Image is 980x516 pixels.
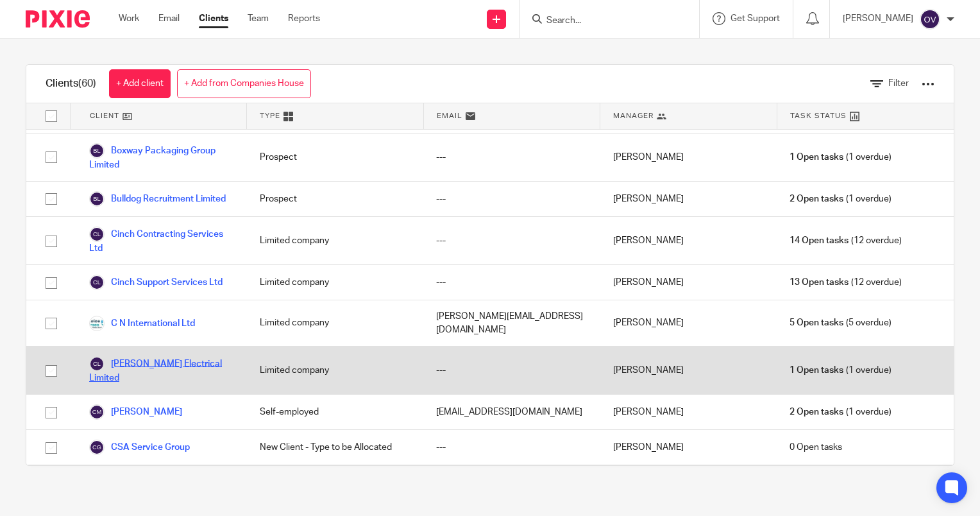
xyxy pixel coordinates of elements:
[790,151,843,164] span: 1 Open tasks
[158,12,180,25] a: Email
[790,193,843,205] span: 2 Open tasks
[790,110,847,121] span: Task Status
[600,133,777,181] div: [PERSON_NAME]
[423,182,600,216] div: ---
[247,430,424,465] div: New Client - Type to be Allocated
[600,395,777,429] div: [PERSON_NAME]
[600,300,777,346] div: [PERSON_NAME]
[790,151,891,164] span: (1 overdue)
[247,133,424,181] div: Prospect
[843,12,913,25] p: [PERSON_NAME]
[119,12,139,25] a: Work
[39,104,63,128] input: Select all
[790,364,891,377] span: (1 overdue)
[89,316,195,331] a: C N International Ltd
[790,193,891,205] span: (1 overdue)
[199,12,228,25] a: Clients
[89,227,105,242] img: svg%3E
[248,12,269,25] a: Team
[790,406,843,418] span: 2 Open tasks
[90,110,119,121] span: Client
[600,347,777,394] div: [PERSON_NAME]
[790,406,891,418] span: (1 overdue)
[89,404,105,420] img: svg%3E
[920,9,940,30] img: svg%3E
[888,79,909,88] span: Filter
[545,15,661,27] input: Search
[89,275,223,290] a: Cinch Support Services Ltd
[89,356,105,372] img: svg%3E
[247,347,424,394] div: Limited company
[26,10,90,28] img: Pixie
[89,191,105,207] img: svg%3E
[109,69,171,98] a: + Add client
[247,395,424,429] div: Self-employed
[790,234,901,247] span: (12 overdue)
[89,356,234,384] a: [PERSON_NAME] Electrical Limited
[247,300,424,346] div: Limited company
[89,191,226,207] a: Bulldog Recruitment Limited
[177,69,311,98] a: + Add from Companies House
[423,300,600,346] div: [PERSON_NAME][EMAIL_ADDRESS][DOMAIN_NAME]
[437,110,462,121] span: Email
[423,347,600,394] div: ---
[89,227,234,255] a: Cinch Contracting Services Ltd
[46,77,96,90] h1: Clients
[600,430,777,465] div: [PERSON_NAME]
[247,217,424,264] div: Limited company
[731,14,780,23] span: Get Support
[600,217,777,264] div: [PERSON_NAME]
[89,143,105,159] img: svg%3E
[600,265,777,300] div: [PERSON_NAME]
[790,276,901,289] span: (12 overdue)
[790,364,843,377] span: 1 Open tasks
[89,440,190,455] a: CSA Service Group
[89,316,105,331] img: CN.png
[600,182,777,216] div: [PERSON_NAME]
[790,316,891,329] span: (5 overdue)
[247,265,424,300] div: Limited company
[78,78,96,89] span: (60)
[423,395,600,429] div: [EMAIL_ADDRESS][DOMAIN_NAME]
[89,143,234,171] a: Boxway Packaging Group Limited
[790,276,849,289] span: 13 Open tasks
[89,404,182,420] a: [PERSON_NAME]
[790,234,849,247] span: 14 Open tasks
[423,133,600,181] div: ---
[89,440,105,455] img: svg%3E
[423,217,600,264] div: ---
[89,275,105,290] img: svg%3E
[790,441,842,454] span: 0 Open tasks
[790,316,843,329] span: 5 Open tasks
[288,12,320,25] a: Reports
[613,110,654,121] span: Manager
[247,182,424,216] div: Prospect
[423,265,600,300] div: ---
[423,430,600,465] div: ---
[260,110,280,121] span: Type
